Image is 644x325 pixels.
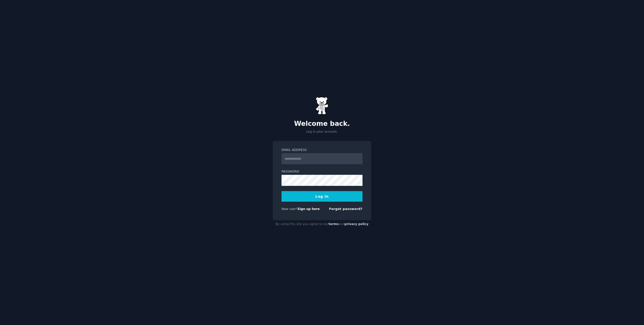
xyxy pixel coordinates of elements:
label: Email Address [281,148,363,152]
p: Log in your account. [273,130,371,134]
div: By using this site you agree to our and [273,220,371,228]
a: terms [329,222,339,226]
h2: Welcome back. [273,120,371,128]
label: Password [281,170,363,174]
span: New user? [281,207,298,211]
a: Sign up here [298,207,320,211]
button: Log In [281,191,363,202]
a: Forgot password? [329,207,363,211]
a: privacy policy [344,222,369,226]
img: Gummy Bear [316,97,328,115]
